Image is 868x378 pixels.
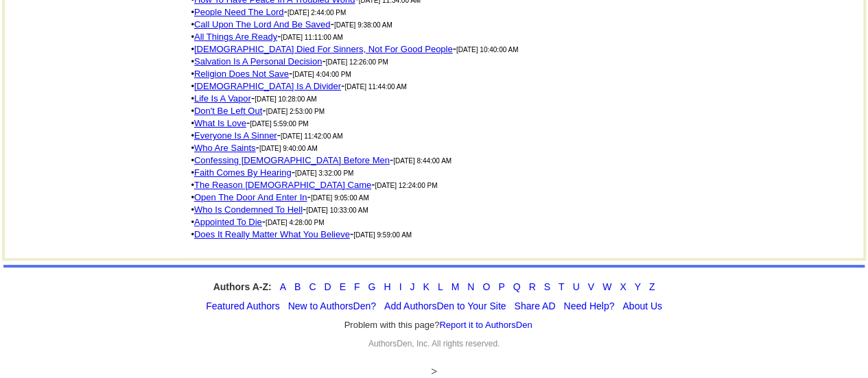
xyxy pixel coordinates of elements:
a: U [572,281,579,292]
a: Salvation Is A Personal Decision [194,56,322,67]
a: J [410,281,414,292]
a: People Need The Lord [194,7,284,17]
font: • [191,229,349,239]
a: What Is Love [194,118,246,128]
font: [DATE] 9:40:00 AM [259,145,318,152]
font: • [191,32,277,42]
a: Life Is A Vapor [194,93,251,104]
font: [DATE] 9:38:00 AM [334,21,392,29]
a: Share AD [514,300,555,311]
font: • [191,93,250,104]
font: • [191,192,307,202]
a: G [368,281,375,292]
font: • [191,56,322,67]
a: The Reason [DEMOGRAPHIC_DATA] Came [194,180,371,190]
font: [DATE] 11:42:00 AM [281,132,342,140]
font: • [191,7,283,17]
font: [DATE] 3:32:00 PM [295,169,353,177]
a: [DEMOGRAPHIC_DATA] Died For Sinners, Not For Good People [194,44,453,54]
font: • [191,155,389,165]
a: Q [513,281,521,292]
font: • [191,44,452,54]
a: C [309,281,316,292]
font: [DATE] 2:53:00 PM [266,108,325,115]
font: [DATE] 8:44:00 AM [393,157,451,165]
a: K [423,281,429,292]
a: Appointed To Die [194,217,262,227]
a: I [399,281,401,292]
font: • [191,204,303,215]
a: T [559,281,565,292]
div: AuthorsDen, Inc. All rights reserved. [3,339,865,349]
font: • [191,143,255,153]
a: Everyone Is A Sinner [194,130,277,141]
a: M [451,281,460,292]
font: [DATE] 2:44:00 PM [288,9,346,16]
a: P [498,281,504,292]
font: Problem with this page? [344,320,532,331]
font: • [191,130,277,141]
a: E [340,281,346,292]
a: Religion Does Not Save [194,69,289,79]
font: • [191,217,261,227]
a: F [354,281,360,292]
font: [DATE] 10:40:00 AM [456,46,518,54]
a: W [602,281,611,292]
font: • [191,81,341,91]
a: Open The Door And Enter In [194,192,307,202]
a: Y [635,281,641,292]
a: B [294,281,301,292]
a: Call Upon The Lord And Be Saved [194,19,331,29]
a: Who Is Condemned To Hell [194,204,303,215]
a: Faith Comes By Hearing [194,167,292,178]
font: • [191,19,330,29]
a: L [438,281,443,292]
a: Need Help? [563,300,614,311]
a: All Things Are Ready [194,32,277,42]
font: [DATE] 11:11:00 AM [281,34,342,41]
font: [DATE] 5:59:00 PM [250,120,308,128]
a: About Us [622,300,662,311]
font: [DATE] 9:05:00 AM [311,194,369,202]
font: [DATE] 9:59:00 AM [353,231,412,239]
a: Don't Be Left Out [194,106,262,116]
font: [DATE] 10:33:00 AM [306,206,368,214]
font: • [191,180,371,190]
font: [DATE] 12:24:00 PM [375,182,437,189]
a: N [467,281,474,292]
a: Who Are Saints [194,143,256,153]
a: New to AuthorsDen? [288,300,376,311]
font: • [191,167,291,178]
a: V [588,281,594,292]
a: [DEMOGRAPHIC_DATA] Is A Divider [194,81,341,91]
font: • [191,69,289,79]
font: [DATE] 4:04:00 PM [292,71,351,78]
a: A [280,281,286,292]
font: [DATE] 10:28:00 AM [255,95,316,103]
a: Featured Authors [206,300,279,311]
font: [DATE] 4:28:00 PM [266,219,324,226]
strong: Authors A-Z: [213,281,272,292]
a: X [620,281,626,292]
a: Report it to AuthorsDen [439,320,532,330]
a: O [482,281,490,292]
a: Z [649,281,655,292]
font: [DATE] 12:26:00 PM [326,58,388,66]
a: S [544,281,550,292]
font: • [191,106,262,116]
font: [DATE] 11:44:00 AM [344,83,406,91]
a: Does It Really Matter What You Believe [194,229,350,239]
a: R [528,281,535,292]
font: • [191,118,246,128]
a: Add AuthorsDen to Your Site [384,300,506,311]
a: Confessing [DEMOGRAPHIC_DATA] Before Men [194,155,390,165]
a: H [384,281,390,292]
a: D [324,281,331,292]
